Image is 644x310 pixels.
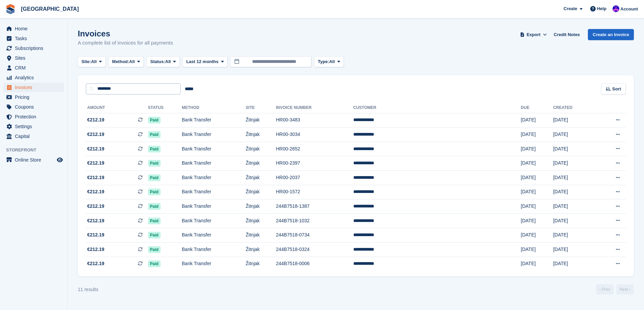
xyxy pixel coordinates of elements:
[519,29,548,40] button: Export
[78,29,173,38] h1: Invoices
[78,286,98,293] div: 11 results
[81,58,91,65] span: Site:
[182,128,246,142] td: Bank Transfer
[15,44,55,53] span: Subscriptions
[595,284,635,294] nav: Page
[15,132,55,141] span: Capital
[246,228,276,243] td: Žitnjak
[148,218,161,224] span: Paid
[521,199,553,214] td: [DATE]
[182,257,246,271] td: Bank Transfer
[276,185,353,199] td: HR00-1572
[521,128,553,142] td: [DATE]
[182,113,246,128] td: Bank Transfer
[148,232,161,238] span: Paid
[527,31,541,38] span: Export
[15,24,55,33] span: Home
[246,257,276,271] td: Žitnjak
[3,63,64,73] a: menu
[553,214,595,228] td: [DATE]
[318,58,329,65] span: Type:
[87,174,104,181] span: €212.19
[246,113,276,128] td: Žitnjak
[521,185,553,199] td: [DATE]
[613,5,619,12] img: Ivan Gačić
[3,102,64,112] a: menu
[148,260,161,267] span: Paid
[521,103,553,113] th: Due
[182,228,246,243] td: Bank Transfer
[182,171,246,185] td: Bank Transfer
[553,228,595,243] td: [DATE]
[87,188,104,195] span: €212.19
[246,185,276,199] td: Žitnjak
[521,171,553,185] td: [DATE]
[182,185,246,199] td: Bank Transfer
[3,53,64,63] a: menu
[183,56,228,67] button: Last 12 months
[553,128,595,142] td: [DATE]
[276,113,353,128] td: HR00-3483
[553,156,595,171] td: [DATE]
[3,34,64,43] a: menu
[596,284,614,294] a: Previous
[112,58,129,65] span: Method:
[314,56,344,67] button: Type: All
[86,103,148,113] th: Amount
[87,203,104,210] span: €212.19
[15,73,55,82] span: Analytics
[182,243,246,257] td: Bank Transfer
[276,214,353,228] td: 244B7518-1032
[87,231,104,238] span: €212.19
[150,58,165,65] span: Status:
[78,39,173,47] p: A complete list of invoices for all payments
[15,83,55,92] span: Invoices
[620,6,638,12] span: Account
[597,5,606,12] span: Help
[87,217,104,224] span: €212.19
[553,113,595,128] td: [DATE]
[276,243,353,257] td: 244B7518-0324
[3,92,64,102] a: menu
[246,142,276,156] td: Žitnjak
[246,243,276,257] td: Žitnjak
[15,102,55,112] span: Coupons
[553,171,595,185] td: [DATE]
[146,56,180,67] button: Status: All
[15,122,55,131] span: Settings
[87,131,104,138] span: €212.19
[148,103,182,113] th: Status
[148,146,161,152] span: Paid
[148,131,161,138] span: Paid
[553,257,595,271] td: [DATE]
[3,44,64,53] a: menu
[18,3,81,15] a: [GEOGRAPHIC_DATA]
[276,128,353,142] td: HR00-3034
[148,117,161,123] span: Paid
[182,103,246,113] th: Method
[3,24,64,33] a: menu
[87,145,104,152] span: €212.19
[91,58,97,65] span: All
[148,160,161,167] span: Paid
[87,260,104,267] span: €212.19
[182,142,246,156] td: Bank Transfer
[551,29,582,40] a: Credit Notes
[276,171,353,185] td: HR00-2037
[15,34,55,43] span: Tasks
[148,246,161,253] span: Paid
[3,112,64,121] a: menu
[186,58,218,65] span: Last 12 months
[553,243,595,257] td: [DATE]
[246,214,276,228] td: Žitnjak
[3,83,64,92] a: menu
[148,174,161,181] span: Paid
[521,257,553,271] td: [DATE]
[6,147,67,153] span: Storefront
[553,103,595,113] th: Created
[521,243,553,257] td: [DATE]
[165,58,171,65] span: All
[246,103,276,113] th: Site
[564,5,577,12] span: Create
[521,156,553,171] td: [DATE]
